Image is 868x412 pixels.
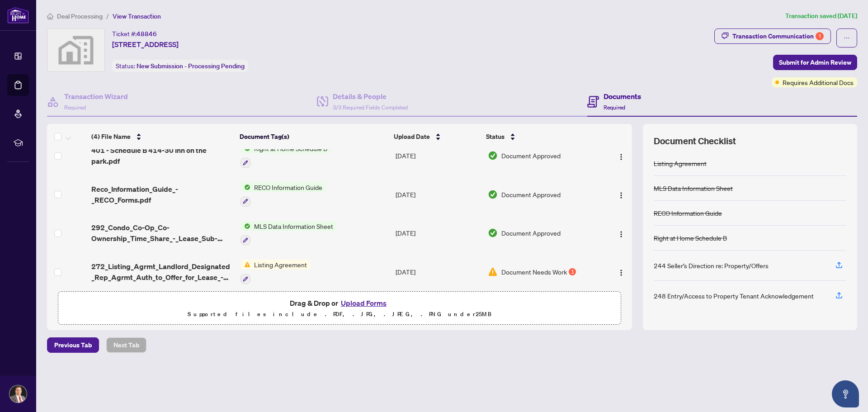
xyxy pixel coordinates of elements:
img: Status Icon [241,182,250,192]
img: Logo [618,231,625,238]
button: Open asap [832,380,859,407]
div: Listing Agreement [654,158,707,168]
span: Document Approved [501,151,561,161]
button: Status IconMLS Data Information Sheet [241,221,337,246]
div: RECO Information Guide [654,208,722,218]
span: View Transaction [113,12,161,20]
span: Document Needs Work [501,267,567,277]
button: Logo [614,148,628,163]
td: [DATE] [392,214,484,253]
img: Logo [618,153,625,161]
span: 3/3 Required Fields Completed [333,104,408,111]
h4: Details & People [333,91,408,102]
div: 1 [569,268,576,275]
img: Logo [618,269,625,276]
button: Upload Forms [338,297,389,309]
img: Status Icon [241,221,250,231]
td: [DATE] [392,252,484,291]
td: [DATE] [392,175,484,214]
span: home [47,13,53,19]
th: Status [482,124,597,149]
div: MLS Data Information Sheet [654,183,733,193]
button: Logo [614,187,628,202]
div: Ticket #: [112,28,157,39]
img: Status Icon [241,260,250,270]
span: 401 - Schedule B 414-30 Inn on the park.pdf [91,145,233,166]
span: Previous Tab [54,338,92,352]
span: Required [604,104,625,111]
img: Document Status [488,228,498,238]
p: Supported files include .PDF, .JPG, .JPEG, .PNG under 25 MB [64,309,615,320]
button: Status IconRECO Information Guide [241,182,326,207]
button: Submit for Admin Review [773,55,857,70]
button: Previous Tab [47,337,99,353]
img: svg%3e [47,29,104,71]
span: MLS Data Information Sheet [250,221,337,231]
span: [STREET_ADDRESS] [112,39,179,50]
span: Document Approved [501,228,561,238]
img: Logo [618,192,625,199]
span: Deal Processing [57,12,103,20]
button: Next Tab [106,337,146,353]
li: / [106,11,109,21]
span: Reco_Information_Guide_-_RECO_Forms.pdf [91,184,233,205]
span: Requires Additional Docs [783,77,854,87]
div: 248 Entry/Access to Property Tenant Acknowledgement [654,291,814,301]
div: Transaction Communication [732,29,824,43]
h4: Documents [604,91,641,102]
button: Status IconRight at Home Schedule B [241,143,331,168]
span: Listing Agreement [250,260,311,270]
span: Status [486,132,505,142]
span: ellipsis [844,35,850,41]
div: 1 [816,32,824,40]
span: 272_Listing_Agrmt_Landlord_Designated_Rep_Agrmt_Auth_to_Offer_for_Lease_-_PropTx-[PERSON_NAME].pdf [91,261,233,283]
button: Logo [614,265,628,279]
button: Transaction Communication1 [714,28,831,44]
img: Document Status [488,189,498,199]
span: Upload Date [394,132,430,142]
span: New Submission - Processing Pending [137,62,245,70]
td: [DATE] [392,136,484,175]
img: Document Status [488,267,498,277]
img: logo [7,7,29,24]
span: (4) File Name [91,132,131,142]
article: Transaction saved [DATE] [785,11,857,21]
div: Right at Home Schedule B [654,233,727,243]
span: Required [64,104,86,111]
div: Status: [112,60,248,72]
img: Profile Icon [9,385,27,403]
span: Document Approved [501,189,561,199]
button: Logo [614,226,628,240]
span: Drag & Drop or [290,297,389,309]
h4: Transaction Wizard [64,91,128,102]
span: Document Checklist [654,135,736,147]
th: (4) File Name [88,124,236,149]
button: Status IconListing Agreement [241,260,311,284]
th: Document Tag(s) [236,124,390,149]
img: Document Status [488,151,498,161]
span: 292_Condo_Co-Op_Co-Ownership_Time_Share_-_Lease_Sub-Lease_MLS_Data_Information_Form_-_PropTx-[PER... [91,222,233,244]
div: 244 Seller’s Direction re: Property/Offers [654,260,769,270]
span: 48846 [137,30,157,38]
span: Drag & Drop orUpload FormsSupported files include .PDF, .JPG, .JPEG, .PNG under25MB [58,292,621,325]
span: RECO Information Guide [250,182,326,192]
span: Submit for Admin Review [779,55,851,70]
th: Upload Date [390,124,482,149]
